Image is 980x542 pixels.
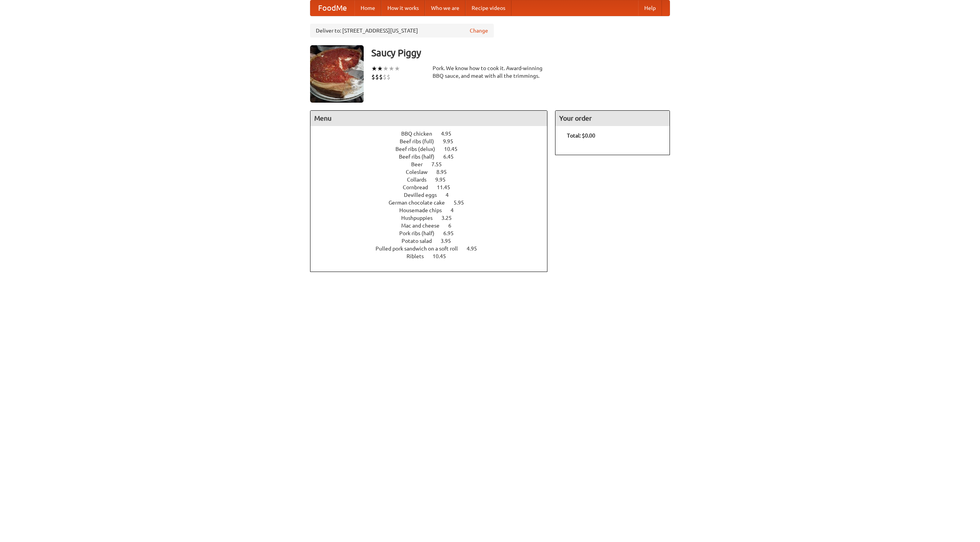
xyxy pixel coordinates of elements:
span: 6.45 [443,154,461,160]
span: 6 [448,223,459,229]
a: Pork ribs (half) 6.95 [399,230,468,236]
li: ★ [389,64,394,73]
img: angular.jpg [310,45,364,103]
a: How it works [381,0,425,16]
a: FoodMe [310,0,354,16]
span: BBQ chicken [401,131,440,137]
span: 8.95 [436,169,454,175]
li: $ [383,73,387,81]
a: Riblets 10.45 [407,253,460,259]
span: German chocolate cake [389,200,452,206]
b: Total: $0.00 [567,133,595,139]
a: BBQ chicken 4.95 [401,131,465,137]
span: 3.25 [441,215,459,221]
a: Housemade chips 4 [399,207,468,213]
span: Hushpuppies [401,215,440,221]
a: German chocolate cake 5.95 [389,200,478,206]
li: ★ [377,64,383,73]
li: ★ [371,64,377,73]
a: Recipe videos [465,0,511,16]
span: 5.95 [454,200,472,206]
li: ★ [383,64,389,73]
h4: Menu [310,111,547,126]
h4: Your order [555,111,670,126]
a: Cornbread 11.45 [403,184,464,190]
h3: Saucy Piggy [371,45,670,61]
span: Potato salad [402,238,439,244]
a: Devilled eggs 4 [404,192,463,198]
span: 4.95 [467,246,485,252]
div: Pork. We know how to cook it. Award-winning BBQ sauce, and meat with all the trimmings. [433,64,547,80]
a: Potato salad 3.95 [402,238,465,244]
span: Mac and cheese [401,223,447,229]
span: 9.95 [443,138,461,144]
span: Beer [411,161,430,167]
a: Who we are [425,0,465,16]
span: 11.45 [437,184,458,190]
a: Beer 7.55 [411,161,456,167]
span: Devilled eggs [404,192,444,198]
a: Change [470,27,488,34]
span: 4 [451,207,461,213]
span: Cornbread [403,184,436,190]
span: Coleslaw [406,169,435,175]
span: Pulled pork sandwich on a soft roll [376,246,465,252]
a: Home [354,0,381,16]
a: Collards 9.95 [407,177,460,183]
a: Beef ribs (half) 6.45 [399,154,468,160]
a: Pulled pork sandwich on a soft roll 4.95 [376,246,491,252]
span: 10.45 [444,146,465,152]
span: 10.45 [433,253,454,259]
span: 7.55 [431,161,449,167]
a: Coleslaw 8.95 [406,169,461,175]
li: $ [379,73,383,81]
span: Pork ribs (half) [399,230,442,236]
span: 9.95 [435,177,453,183]
a: Beef ribs (full) 9.95 [400,138,467,144]
li: $ [387,73,390,81]
div: Deliver to: [STREET_ADDRESS][US_STATE] [310,24,494,38]
a: Help [638,0,662,16]
span: 4 [446,192,456,198]
span: 3.95 [441,238,459,244]
span: Beef ribs (half) [399,154,442,160]
span: 4.95 [441,131,459,137]
a: Mac and cheese 6 [401,223,465,229]
span: Beef ribs (full) [400,138,442,144]
span: Housemade chips [399,207,449,213]
li: $ [375,73,379,81]
span: Riblets [407,253,431,259]
span: Beef ribs (delux) [395,146,443,152]
li: ★ [394,64,400,73]
li: $ [371,73,375,81]
span: 6.95 [443,230,461,236]
a: Hushpuppies 3.25 [401,215,466,221]
span: Collards [407,177,434,183]
a: Beef ribs (delux) 10.45 [395,146,472,152]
